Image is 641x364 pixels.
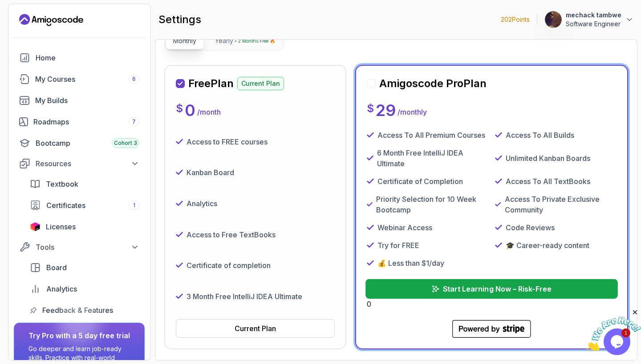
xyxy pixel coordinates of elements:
p: Webinar Access [377,222,432,233]
span: Cohort 3 [114,140,137,147]
a: textbook [24,175,145,193]
img: user profile image [545,11,562,28]
div: My Builds [35,95,139,106]
p: Start Learning Now – Risk-Free [442,284,551,294]
button: Resources [14,156,145,172]
p: Certificate of Completion [377,176,463,187]
button: Current Plan [176,319,335,338]
p: Access to Free TextBooks [187,229,276,240]
span: Certificates [46,200,85,211]
a: courses [14,70,145,88]
button: Start Learning Now – Risk-Free [365,279,618,299]
span: 7 [132,118,136,125]
span: Textbook [46,179,78,189]
p: Code Reviews [506,222,555,233]
a: licenses [24,218,145,236]
div: Resources [36,158,139,169]
h2: Free Plan [188,76,234,91]
p: Try for FREE [377,240,419,251]
a: analytics [24,280,145,298]
p: Priority Selection for 10 Week Bootcamp [376,194,488,215]
p: Current Plan [237,77,284,90]
h2: Amigoscode Pro Plan [379,76,487,91]
p: Access To Private Exclusive Community [505,194,617,215]
a: board [24,259,145,276]
a: roadmaps [14,113,145,131]
p: Access To All Builds [506,130,574,140]
p: 🎓 Career-ready content [506,240,589,251]
div: Bootcamp [36,138,139,148]
p: Monthly [173,36,196,45]
div: Current Plan [235,323,276,334]
p: $ [367,101,374,116]
p: 0 [185,101,195,119]
p: / monthly [398,107,427,117]
p: Certificate of completion [187,260,271,271]
div: Home [36,52,139,63]
img: jetbrains icon [30,222,41,231]
p: Software Engineer [566,20,621,28]
p: $ [176,101,183,116]
span: Licenses [46,221,76,232]
a: Landing page [19,13,83,27]
span: Analytics [46,284,77,294]
p: Access to FREE courses [187,136,268,147]
a: bootcamp [14,134,145,152]
p: 💰 Less than $1/day [377,258,444,268]
p: 6 Month Free IntelliJ IDEA Ultimate [377,148,488,169]
a: builds [14,92,145,109]
p: Analytics [187,198,217,209]
p: 29 [376,101,396,119]
p: Unlimited Kanban Boards [506,153,590,164]
div: Roadmaps [33,116,139,127]
p: Kanban Board [187,167,234,178]
p: 3 Month Free IntelliJ IDEA Ultimate [187,291,302,302]
h2: settings [158,12,201,27]
p: 2 Months Free 🔥 [238,36,275,45]
a: certificates [24,196,145,214]
a: feedback [24,301,145,319]
button: Yearly2 Months Free 🔥 [207,32,283,49]
span: 6 [132,76,136,83]
p: / month [197,107,221,117]
span: Feedback & Features [42,305,113,316]
p: Access To All TextBooks [506,176,590,187]
button: Tools [14,239,145,255]
button: Monthly [166,32,204,49]
div: 0 [367,279,617,309]
div: Tools [36,242,139,252]
span: 1 [133,202,135,209]
div: My Courses [35,74,139,84]
span: Board [46,262,67,273]
a: home [14,49,145,67]
iframe: chat widget [586,308,641,351]
button: user profile imagemechack tambweSoftware Engineer [544,11,634,28]
p: Yearly [215,36,233,45]
p: Access To All Premium Courses [377,130,485,140]
p: 202 Points [501,15,530,24]
p: mechack tambwe [566,11,621,20]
